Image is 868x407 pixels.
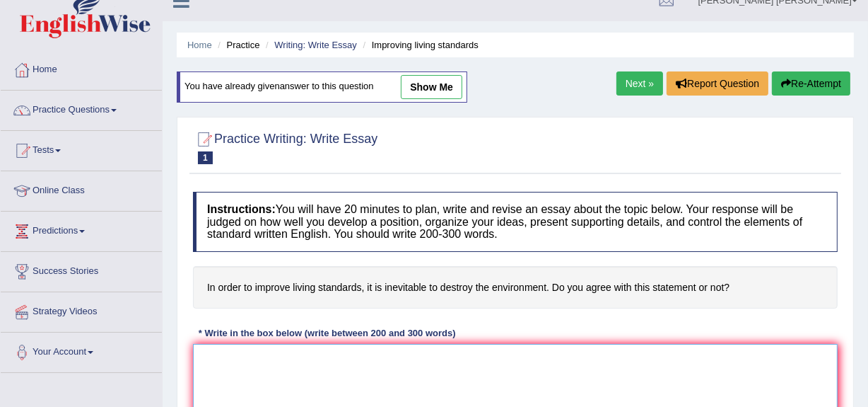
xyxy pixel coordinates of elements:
a: Writing: Write Essay [274,40,357,50]
h2: Practice Writing: Write Essay [193,129,377,164]
h4: In order to improve living standards, it is inevitable to destroy the environment. Do you agree w... [193,266,838,309]
b: Instructions: [207,203,276,215]
a: Tests [1,131,162,166]
button: Re-Attempt [772,71,850,96]
a: Your Account [1,333,162,368]
a: Home [187,40,212,50]
a: show me [401,75,462,99]
h4: You will have 20 minutes to plan, write and revise an essay about the topic below. Your response ... [193,192,838,252]
div: You have already given answer to this question [177,71,467,103]
span: 1 [198,151,213,164]
li: Improving living standards [360,38,479,52]
a: Success Stories [1,252,162,287]
a: Next » [616,71,663,96]
a: Online Class [1,171,162,207]
a: Strategy Videos [1,292,162,328]
a: Home [1,50,162,86]
a: Practice Questions [1,91,162,126]
button: Report Question [667,71,768,96]
a: Predictions [1,212,162,247]
div: * Write in the box below (write between 200 and 300 words) [193,326,461,340]
li: Practice [214,38,259,52]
